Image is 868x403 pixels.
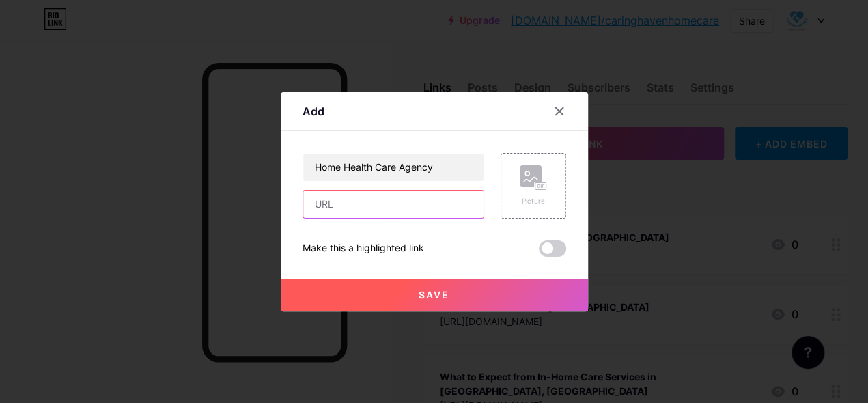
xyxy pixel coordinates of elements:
div: Make this a highlighted link [303,240,424,257]
div: Picture [520,196,547,206]
input: URL [303,191,484,218]
button: Save [281,279,588,311]
div: Add [303,103,324,120]
span: Save [419,289,449,301]
input: Title [303,154,484,181]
